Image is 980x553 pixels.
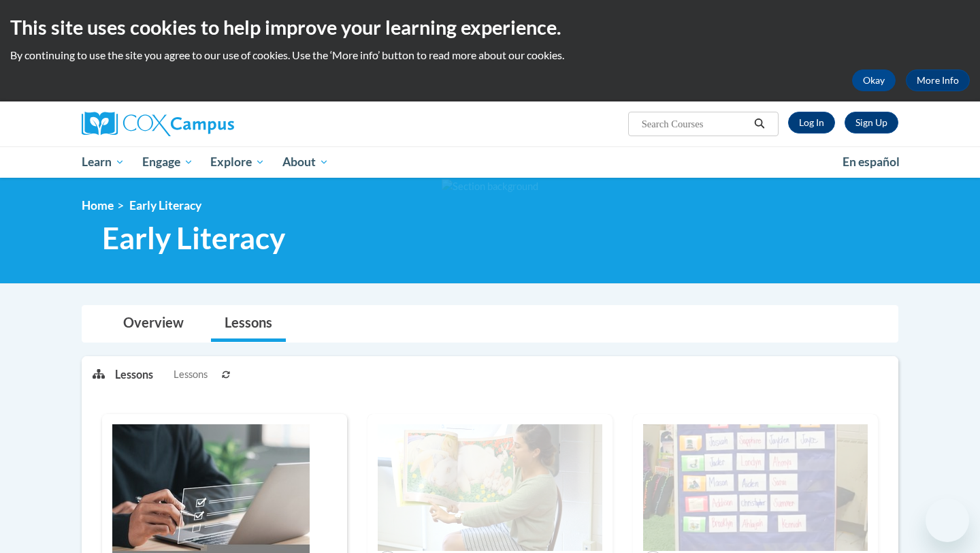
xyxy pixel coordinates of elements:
[82,112,234,136] img: Cox Campus
[10,48,970,63] p: By continuing to use the site you agree to our use of cookies. Use the ‘More info’ button to read...
[843,155,900,169] span: En español
[211,306,286,342] a: Lessons
[174,367,208,382] span: Lessons
[845,112,898,133] a: Register
[61,146,919,178] div: Main menu
[115,367,153,382] p: Lessons
[82,112,340,136] a: Cox Campus
[749,116,770,132] button: Search
[142,154,193,170] span: Engage
[201,146,274,178] a: Explore
[378,424,602,551] img: Course Image
[906,69,970,91] a: More Info
[834,148,909,176] a: En español
[282,154,329,170] span: About
[442,179,538,194] img: Section background
[129,198,201,212] span: Early Literacy
[788,112,835,133] a: Log In
[10,14,970,41] h2: This site uses cookies to help improve your learning experience.
[133,146,202,178] a: Engage
[73,146,133,178] a: Learn
[852,69,896,91] button: Okay
[643,424,868,551] img: Course Image
[102,220,285,256] span: Early Literacy
[210,154,265,170] span: Explore
[82,154,125,170] span: Learn
[274,146,338,178] a: About
[82,198,114,212] a: Home
[640,116,749,132] input: Search Courses
[926,499,969,542] iframe: Button to launch messaging window
[110,306,197,342] a: Overview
